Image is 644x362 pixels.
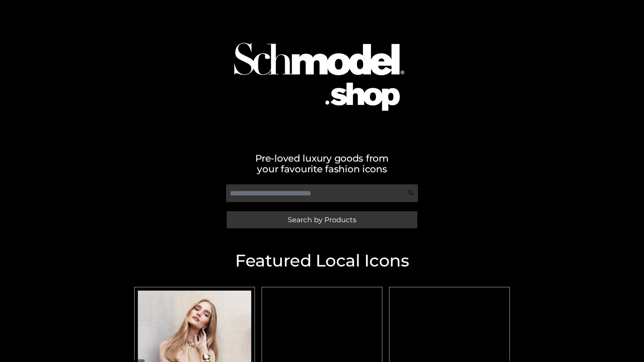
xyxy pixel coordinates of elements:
span: Search by Products [288,216,356,223]
a: Search by Products [227,211,417,228]
h2: Pre-loved luxury goods from your favourite fashion icons [131,153,513,174]
img: Search Icon [408,190,415,196]
h2: Featured Local Icons​ [131,252,513,269]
